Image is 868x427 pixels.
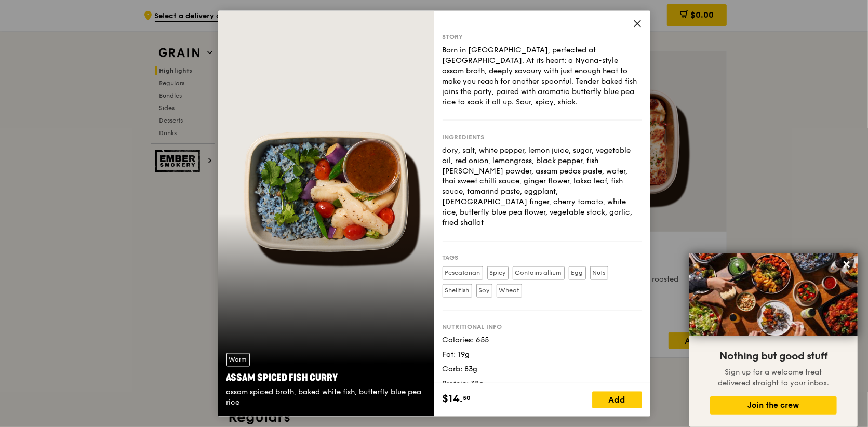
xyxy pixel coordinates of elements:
label: Shellfish [443,284,472,298]
label: Wheat [497,284,522,298]
label: Spicy [487,266,509,280]
div: Warm [226,353,250,366]
div: Protein: 38g [443,379,642,390]
button: Join the crew [710,396,837,415]
div: Add [592,391,642,408]
button: Close [838,256,855,273]
div: Nutritional info [443,323,642,331]
div: Ingredients [443,133,642,141]
div: assam spiced broth, baked white fish, butterfly blue pea rice [226,387,426,408]
label: Pescatarian [443,266,483,280]
div: Fat: 19g [443,350,642,361]
div: Story [443,33,642,41]
div: Calories: 655 [443,336,642,346]
img: DSC07876-Edit02-Large.jpeg [689,253,858,336]
label: Soy [476,284,492,298]
div: Assam Spiced Fish Curry [226,370,426,385]
div: dory, salt, white pepper, lemon juice, sugar, vegetable oil, red onion, lemongrass, black pepper,... [443,145,642,229]
div: Born in [GEOGRAPHIC_DATA], perfected at [GEOGRAPHIC_DATA]. At its heart: a Nyona-style assam brot... [443,45,642,108]
div: Tags [443,254,642,262]
span: 50 [463,394,471,402]
div: Carb: 83g [443,365,642,375]
label: Nuts [590,266,608,280]
label: Contains allium [513,266,565,280]
span: Sign up for a welcome treat delivered straight to your inbox. [718,368,829,388]
span: $14. [443,391,463,407]
label: Egg [569,266,586,280]
span: Nothing but good stuff [719,350,827,363]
